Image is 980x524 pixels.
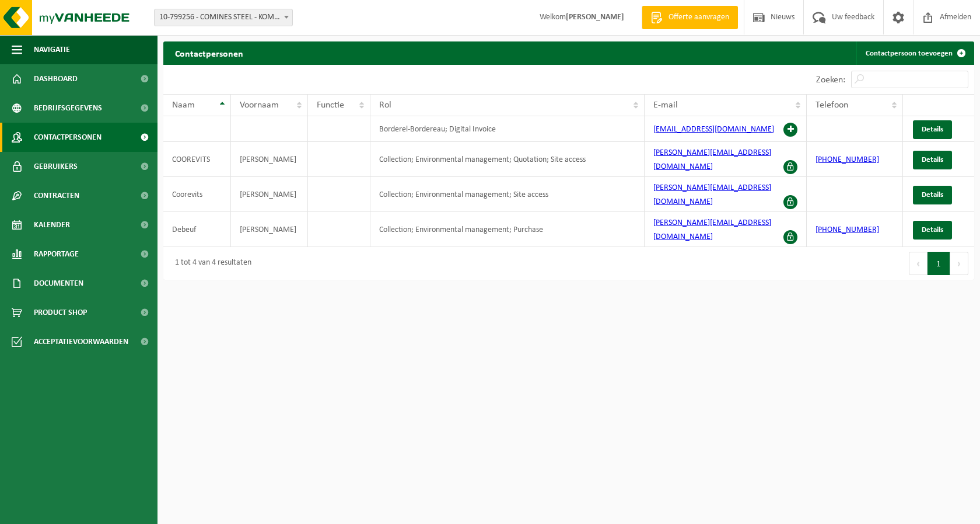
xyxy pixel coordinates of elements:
[34,298,87,327] span: Product Shop
[856,41,973,65] a: Contactpersoon toevoegen
[653,218,771,241] a: [PERSON_NAME][EMAIL_ADDRESS][DOMAIN_NAME]
[913,186,952,204] a: Details
[950,252,968,275] button: Next
[566,13,624,22] strong: [PERSON_NAME]
[172,100,195,110] span: Naam
[163,142,231,177] td: COOREVITS
[922,156,943,164] span: Details
[642,6,738,29] a: Offerte aanvragen
[163,212,231,247] td: Debeuf
[922,191,943,199] span: Details
[154,9,293,26] span: 10-799256 - COMINES STEEL - KOMEN
[34,123,101,152] span: Contactpersonen
[317,100,344,110] span: Functie
[34,152,78,181] span: Gebruikers
[240,100,279,110] span: Voornaam
[163,177,231,212] td: Coorevits
[922,126,943,133] span: Details
[370,177,645,212] td: Collection; Environmental management; Site access
[909,252,928,275] button: Previous
[370,116,645,142] td: Borderel-Bordereau; Digital Invoice
[913,120,952,139] a: Details
[169,253,251,274] div: 1 tot 4 van 4 resultaten
[928,252,950,275] button: 1
[163,41,255,64] h2: Contactpersonen
[34,240,79,269] span: Rapportage
[370,142,645,177] td: Collection; Environmental management; Quotation; Site access
[913,221,952,240] a: Details
[34,181,79,210] span: Contracten
[34,269,83,298] span: Documenten
[231,212,307,247] td: [PERSON_NAME]
[653,183,771,206] a: [PERSON_NAME][EMAIL_ADDRESS][DOMAIN_NAME]
[34,93,102,123] span: Bedrijfsgegevens
[653,125,774,134] a: [EMAIL_ADDRESS][DOMAIN_NAME]
[815,100,848,110] span: Telefoon
[922,226,943,234] span: Details
[653,100,678,110] span: E-mail
[231,177,307,212] td: [PERSON_NAME]
[815,155,879,164] a: [PHONE_NUMBER]
[34,327,128,356] span: Acceptatievoorwaarden
[379,100,391,110] span: Rol
[816,75,845,85] label: Zoeken:
[34,64,78,93] span: Dashboard
[370,212,645,247] td: Collection; Environmental management; Purchase
[155,9,292,26] span: 10-799256 - COMINES STEEL - KOMEN
[653,148,771,171] a: [PERSON_NAME][EMAIL_ADDRESS][DOMAIN_NAME]
[815,225,879,234] a: [PHONE_NUMBER]
[34,35,70,64] span: Navigatie
[231,142,307,177] td: [PERSON_NAME]
[666,12,732,23] span: Offerte aanvragen
[34,210,70,240] span: Kalender
[913,151,952,169] a: Details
